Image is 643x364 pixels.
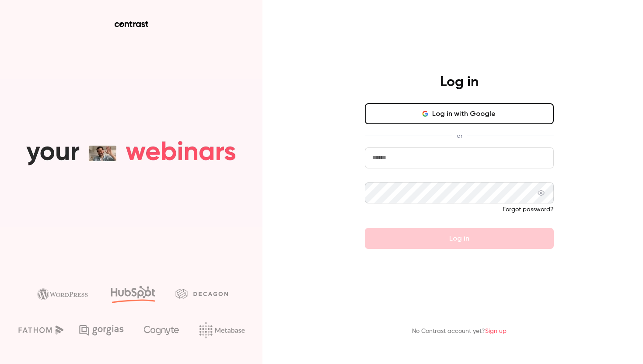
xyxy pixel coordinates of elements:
[175,289,228,298] img: decagon
[412,327,507,336] p: No Contrast account yet?
[503,206,554,213] a: Forgot password?
[365,103,554,124] button: Log in with Google
[440,73,479,91] h4: Log in
[452,131,467,140] span: or
[485,328,507,334] a: Sign up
